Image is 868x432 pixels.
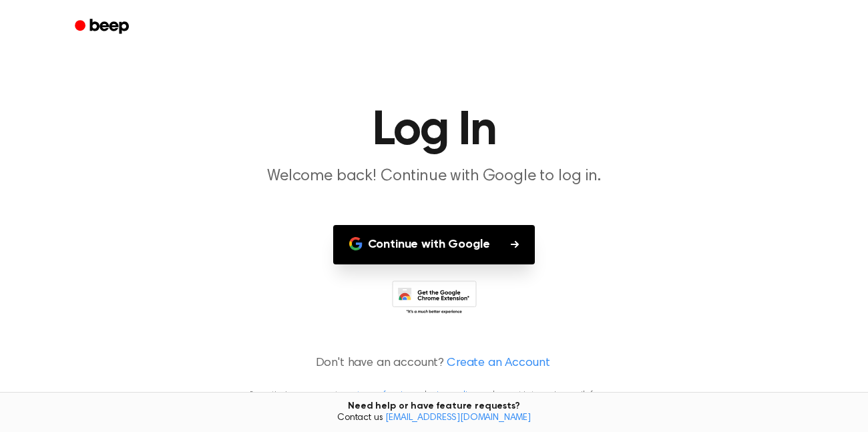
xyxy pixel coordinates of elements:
a: privacy policy [429,391,475,399]
p: Don't have an account? [16,355,852,373]
button: Continue with Google [333,225,535,264]
p: Welcome back! Continue with Google to log in. [178,166,690,188]
a: terms of service [357,391,410,399]
a: Create an Account [447,355,550,373]
h1: Log In [92,107,776,155]
a: Beep [65,14,141,40]
p: By continuing, you agree to our and , and you opt in to receive emails from us. [16,389,852,401]
span: Contact us [8,413,860,425]
a: [EMAIL_ADDRESS][DOMAIN_NAME] [385,413,531,423]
